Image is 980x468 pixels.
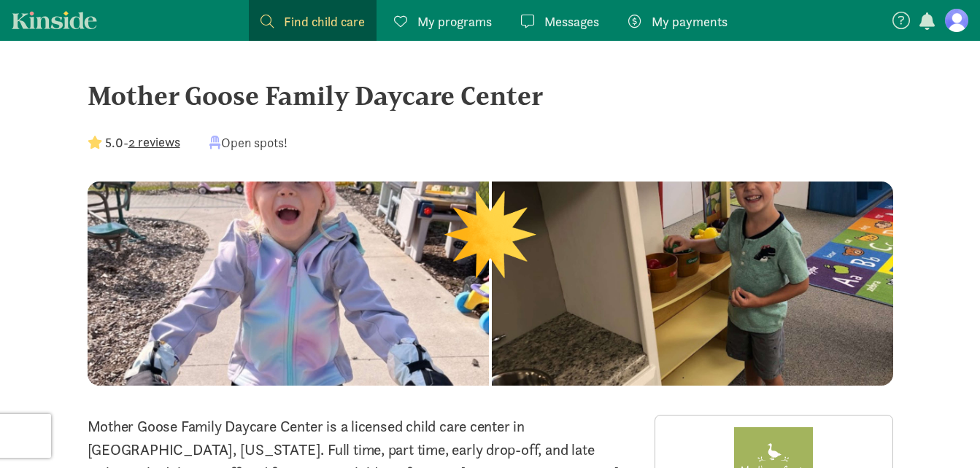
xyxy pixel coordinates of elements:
span: Messages [544,12,599,31]
button: 2 reviews [128,132,180,152]
span: Find child care [284,12,365,31]
a: Kinside [12,11,97,29]
div: Mother Goose Family Daycare Center [88,76,893,115]
strong: 5.0 [105,134,123,151]
span: My payments [652,12,728,31]
span: My programs [417,12,492,31]
div: - [88,133,180,152]
div: Open spots! [209,133,288,152]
